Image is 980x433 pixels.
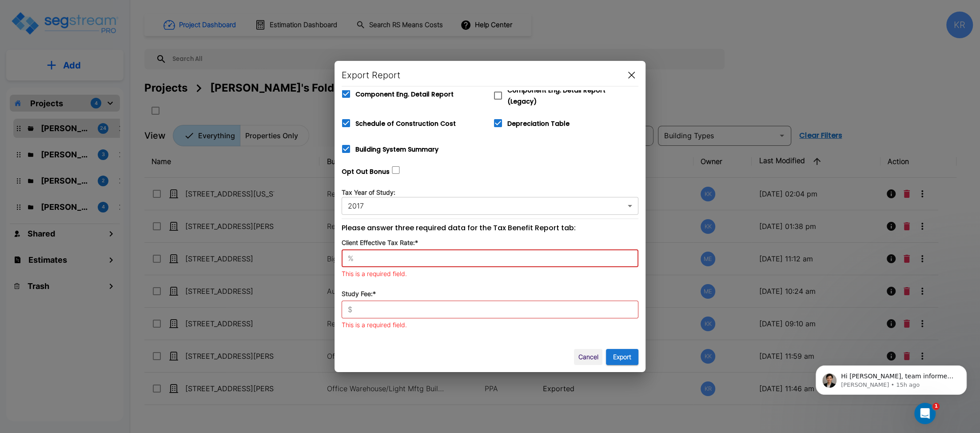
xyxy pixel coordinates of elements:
p: % [348,253,354,264]
span: Component Eng. Detail Report [355,90,454,99]
label: Opt Out Bonus [342,167,390,176]
p: Client Effective Tax Rate:* [342,238,638,247]
p: $ [348,304,352,315]
iframe: Intercom notifications message [802,347,980,409]
button: Export [606,349,638,365]
p: Discount Rate:* [342,340,638,349]
p: This is a required field. [342,320,638,329]
iframe: Intercom live chat [914,403,936,424]
h6: Export Report [342,68,400,82]
p: Please answer three required data for the Tax Benefit Report tab: [342,223,638,233]
div: 2017 [342,193,638,218]
span: Depreciation Table [507,119,570,128]
button: Cancel [574,349,602,365]
span: Schedule of Construction Cost [355,119,456,128]
p: Tax Year of Study: [342,188,638,197]
span: Building System Summary [355,145,438,154]
p: This is a required field. [342,269,638,278]
span: 1 [932,403,940,410]
p: Study Fee:* [342,289,638,298]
